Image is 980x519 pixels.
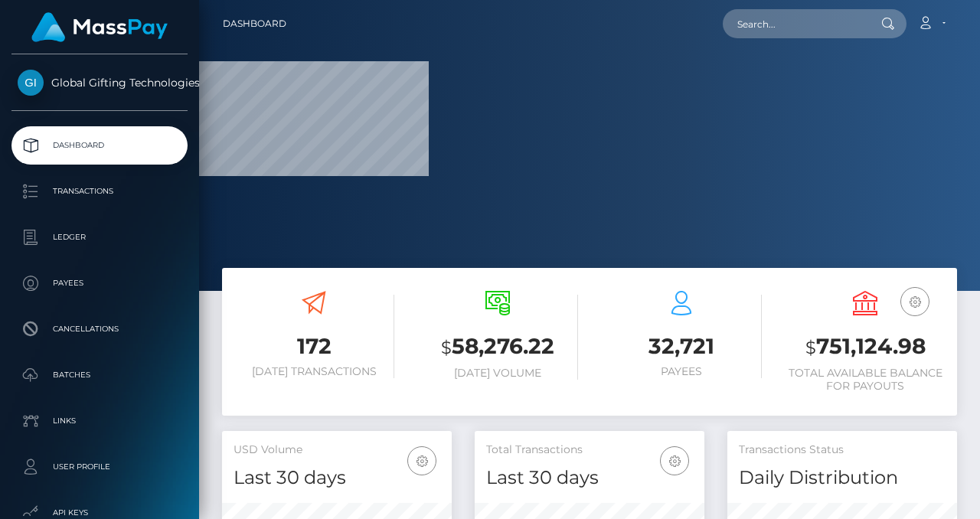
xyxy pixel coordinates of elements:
[601,365,762,378] h6: Payees
[18,226,181,249] p: Ledger
[11,76,188,90] span: Global Gifting Technologies Inc
[486,465,693,491] h4: Last 30 days
[739,442,946,458] h5: Transactions Status
[11,402,188,440] a: Links
[11,448,188,486] a: User Profile
[18,180,181,203] p: Transactions
[223,8,286,40] a: Dashboard
[18,70,44,96] img: Global Gifting Technologies Inc
[234,365,394,378] h6: [DATE] Transactions
[486,442,693,458] h5: Total Transactions
[11,218,188,256] a: Ledger
[18,364,181,387] p: Batches
[441,337,452,358] small: $
[785,367,946,393] h6: Total Available Balance for Payouts
[805,337,816,358] small: $
[31,12,168,42] img: MassPay Logo
[11,264,188,302] a: Payees
[11,172,188,211] a: Transactions
[723,9,867,38] input: Search...
[785,331,946,363] h3: 751,124.98
[601,331,762,361] h3: 32,721
[234,465,440,491] h4: Last 30 days
[18,134,181,157] p: Dashboard
[234,442,440,458] h5: USD Volume
[18,410,181,432] p: Links
[18,318,181,341] p: Cancellations
[18,455,181,478] p: User Profile
[11,310,188,348] a: Cancellations
[11,126,188,165] a: Dashboard
[417,367,578,380] h6: [DATE] Volume
[18,272,181,295] p: Payees
[234,331,394,361] h3: 172
[11,356,188,394] a: Batches
[739,465,946,491] h4: Daily Distribution
[417,331,578,363] h3: 58,276.22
